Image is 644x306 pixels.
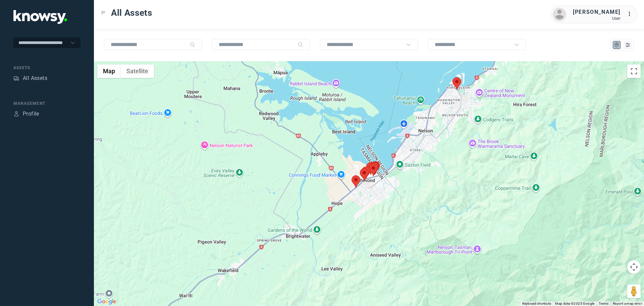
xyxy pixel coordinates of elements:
[190,42,195,47] div: Search
[627,260,641,274] button: Map camera controls
[555,302,594,305] span: Map data ©2025 Google
[23,74,47,82] div: All Assets
[13,65,80,71] div: Assets
[522,301,551,306] button: Keyboard shortcuts
[599,302,609,305] a: Terms (opens in new tab)
[96,297,118,306] a: Open this area in Google Maps (opens a new window)
[96,297,118,306] img: Google
[553,8,566,21] img: avatar.png
[13,74,47,82] a: AssetsAll Assets
[627,285,641,298] button: Drag Pegman onto the map to open Street View
[298,42,303,47] div: Search
[614,42,620,48] div: Map
[573,16,621,21] div: User
[97,64,121,78] button: Show street map
[613,302,642,305] a: Report a map error
[13,111,19,117] div: Profile
[627,64,641,78] button: Toggle fullscreen view
[101,10,106,15] div: Toggle Menu
[13,110,39,118] a: ProfileProfile
[23,110,39,118] div: Profile
[627,10,635,18] div: :
[13,75,19,81] div: Assets
[625,42,631,48] div: List
[13,10,67,24] img: Application Logo
[573,8,621,16] div: [PERSON_NAME]
[111,7,152,19] span: All Assets
[13,100,80,106] div: Management
[628,11,634,16] tspan: ...
[627,10,635,19] div: :
[121,64,154,78] button: Show satellite imagery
